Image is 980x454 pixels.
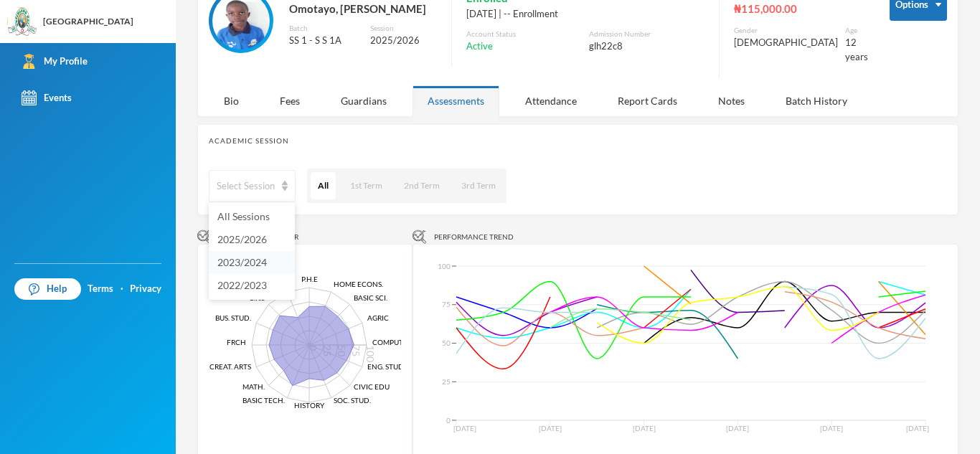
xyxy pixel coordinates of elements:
[294,401,325,410] tspan: HISTORY
[289,34,359,48] div: SS 1 - S S 1A
[215,314,251,323] tspan: BUS. STUD.
[209,85,254,116] div: Bio
[434,232,514,242] span: Performance Trend
[217,279,267,291] span: 2022/2023
[438,262,451,270] tspan: 100
[354,293,387,302] tspan: BASIC SCI.
[8,8,37,37] img: logo
[334,397,371,405] tspan: SOC. STUD.
[184,362,251,371] tspan: CULT. & CREAT. ARTS
[442,301,451,309] tspan: 75
[589,29,705,39] div: Admission Number
[343,172,390,199] button: 1st Term
[466,7,705,22] div: [DATE] | -- Enrollment
[22,90,72,105] div: Events
[217,210,270,222] span: All Sessions
[370,23,437,34] div: Session
[397,172,447,199] button: 2nd Term
[466,29,582,39] div: Account Status
[442,339,451,347] tspan: 50
[326,85,402,116] div: Guardians
[367,314,389,323] tspan: AGRIC
[454,172,503,199] button: 3rd Term
[633,424,656,432] tspan: [DATE]
[734,36,838,50] div: [DEMOGRAPHIC_DATA]
[88,282,113,296] a: Terms
[510,85,592,116] div: Attendance
[734,25,838,36] div: Gender
[603,85,692,116] div: Report Cards
[372,338,413,346] tspan: COMPUTER
[539,424,562,432] tspan: [DATE]
[413,85,499,116] div: Assessments
[217,256,267,268] span: 2023/2024
[446,416,451,425] tspan: 0
[350,345,362,356] tspan: 75
[217,179,275,194] div: Select Session
[771,85,862,116] div: Batch History
[453,424,476,432] tspan: [DATE]
[367,362,405,371] tspan: ENG. STUD.
[354,382,390,391] tspan: CIVIC EDU
[242,382,265,391] tspan: MATH.
[334,280,383,288] tspan: HOME ECONS.
[845,25,868,36] div: Age
[589,39,705,54] div: glh22c8
[43,15,133,28] div: [GEOGRAPHIC_DATA]
[703,85,760,116] div: Notes
[442,377,451,386] tspan: 25
[466,39,493,54] span: Active
[130,282,161,296] a: Privacy
[311,172,336,199] button: All
[265,85,315,116] div: Fees
[845,36,868,64] div: 12 years
[301,275,318,283] tspan: P.H.E
[22,54,88,69] div: My Profile
[370,34,437,48] div: 2025/2026
[121,282,123,296] div: ·
[820,424,843,432] tspan: [DATE]
[217,233,267,245] span: 2025/2026
[14,278,81,300] a: Help
[289,23,359,34] div: Batch
[227,338,246,346] tspan: FRCH
[364,345,377,362] tspan: 100
[726,424,749,432] tspan: [DATE]
[209,136,947,146] div: Academic Session
[242,397,285,405] tspan: BASIC TECH.
[906,424,929,432] tspan: [DATE]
